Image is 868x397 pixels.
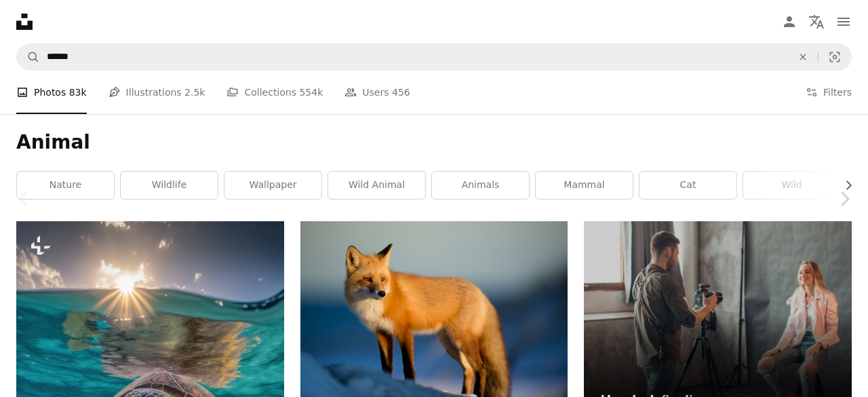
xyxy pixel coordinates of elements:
[830,8,857,35] button: Menu
[743,172,840,199] a: wild
[639,172,736,199] a: cat
[16,130,852,155] h1: Animal
[788,44,818,70] button: Clear
[17,172,114,199] a: nature
[299,85,323,100] span: 554k
[108,71,205,114] a: Illustrations 2.5k
[776,8,803,35] a: Log in / Sign up
[300,304,568,316] a: brown fox on snow field
[16,14,33,30] a: Home — Unsplash
[328,172,425,199] a: wild animal
[226,71,323,114] a: Collections 554k
[803,8,830,35] button: Language
[806,71,852,114] button: Filters
[392,85,410,100] span: 456
[17,44,40,70] button: Search Unsplash
[121,172,218,199] a: wildlife
[344,71,410,114] a: Users 456
[432,172,529,199] a: animals
[224,172,321,199] a: wallpaper
[536,172,633,199] a: mammal
[821,134,868,264] a: Next
[184,85,205,100] span: 2.5k
[818,44,851,70] button: Visual search
[16,43,852,71] form: Find visuals sitewide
